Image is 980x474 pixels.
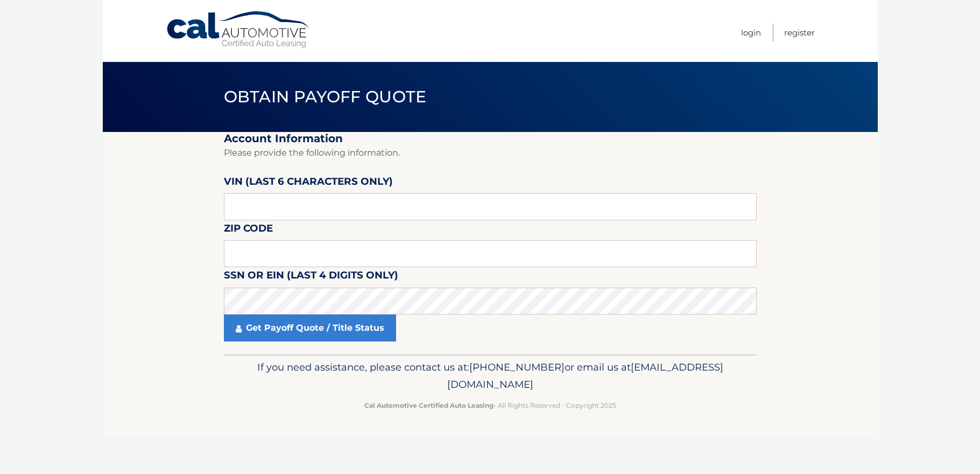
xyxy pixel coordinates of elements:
[364,401,493,409] strong: Cal Automotive Certified Auto Leasing
[784,24,815,41] a: Register
[224,145,757,161] p: Please provide the following information.
[469,361,565,373] span: [PHONE_NUMBER]
[224,315,396,341] a: Get Payoff Quote / Title Status
[741,24,761,41] a: Login
[224,87,427,107] span: Obtain Payoff Quote
[224,220,273,240] label: Zip Code
[231,400,750,411] p: - All Rights Reserved - Copyright 2025
[224,132,757,145] h2: Account Information
[166,11,311,49] a: Cal Automotive
[224,267,398,287] label: SSN or EIN (last 4 digits only)
[224,173,393,193] label: VIN (last 6 characters only)
[231,359,750,393] p: If you need assistance, please contact us at: or email us at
